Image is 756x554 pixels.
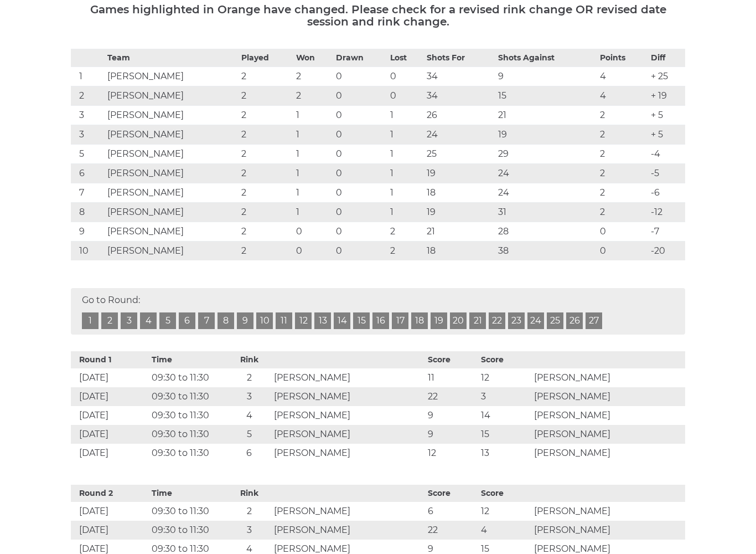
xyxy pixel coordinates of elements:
td: 12 [425,444,478,463]
td: [PERSON_NAME] [271,406,425,425]
th: Score [425,485,478,502]
td: 1 [71,67,105,86]
th: Time [149,485,227,502]
td: 38 [495,242,597,261]
th: Score [425,351,478,368]
a: 12 [295,312,312,329]
td: 0 [293,222,333,242]
td: 9 [495,67,597,86]
a: 23 [508,312,525,329]
td: 34 [424,86,496,106]
td: 2 [227,368,272,387]
td: 0 [333,164,387,183]
td: 1 [387,183,424,203]
td: [DATE] [71,425,149,444]
td: [PERSON_NAME] [531,502,685,521]
td: 2 [239,242,293,261]
a: 11 [276,312,292,329]
td: 1 [293,164,333,183]
td: 2 [597,106,648,125]
td: [PERSON_NAME] [105,183,239,203]
td: 19 [424,164,496,183]
td: [PERSON_NAME] [105,164,239,183]
a: 22 [489,312,505,329]
td: [PERSON_NAME] [105,222,239,242]
td: 1 [293,145,333,164]
td: + 5 [648,125,685,145]
td: 2 [293,67,333,86]
td: [PERSON_NAME] [105,106,239,125]
td: 09:30 to 11:30 [149,425,227,444]
td: 2 [239,86,293,106]
td: 2 [293,86,333,106]
a: 17 [392,312,408,329]
td: 7 [71,183,105,203]
td: 18 [424,183,496,203]
td: 22 [425,521,478,540]
a: 19 [431,312,447,329]
td: 4 [597,67,648,86]
a: 4 [140,312,157,329]
td: 14 [478,406,531,425]
td: 0 [333,125,387,145]
td: [PERSON_NAME] [105,86,239,106]
td: 8 [71,203,105,222]
a: 3 [121,312,137,329]
td: 0 [333,242,387,261]
td: + 19 [648,86,685,106]
td: 2 [239,67,293,86]
td: [PERSON_NAME] [105,242,239,261]
td: -6 [648,183,685,203]
td: 25 [424,145,496,164]
th: Rink [227,351,272,368]
td: 1 [293,106,333,125]
td: 6 [227,444,272,463]
td: 10 [71,242,105,261]
td: 0 [387,67,424,86]
a: 18 [411,312,428,329]
td: [PERSON_NAME] [271,502,425,521]
td: 2 [227,502,272,521]
td: [DATE] [71,406,149,425]
a: 24 [527,312,544,329]
td: 15 [478,425,531,444]
td: 0 [333,86,387,106]
td: 11 [425,368,478,387]
a: 16 [372,312,389,329]
td: [PERSON_NAME] [531,521,685,540]
td: 2 [239,106,293,125]
td: 1 [387,125,424,145]
td: 2 [597,183,648,203]
td: 09:30 to 11:30 [149,387,227,406]
td: + 25 [648,67,685,86]
th: Score [478,485,531,502]
td: [PERSON_NAME] [531,387,685,406]
td: [DATE] [71,368,149,387]
a: 9 [237,312,253,329]
td: 5 [71,145,105,164]
td: 0 [333,203,387,222]
th: Won [293,49,333,67]
div: Go to Round: [71,288,685,335]
td: 2 [597,164,648,183]
td: 18 [424,242,496,261]
th: Drawn [333,49,387,67]
td: [PERSON_NAME] [531,425,685,444]
td: 2 [597,145,648,164]
td: 12 [478,502,531,521]
th: Rink [227,485,272,502]
td: 1 [293,125,333,145]
td: 21 [424,222,496,242]
a: 10 [256,312,273,329]
td: 0 [333,145,387,164]
td: 2 [597,125,648,145]
td: 19 [495,125,597,145]
td: 1 [387,145,424,164]
th: Diff [648,49,685,67]
td: 0 [333,67,387,86]
td: 29 [495,145,597,164]
td: [DATE] [71,387,149,406]
a: 26 [566,312,583,329]
td: -4 [648,145,685,164]
td: 2 [239,125,293,145]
